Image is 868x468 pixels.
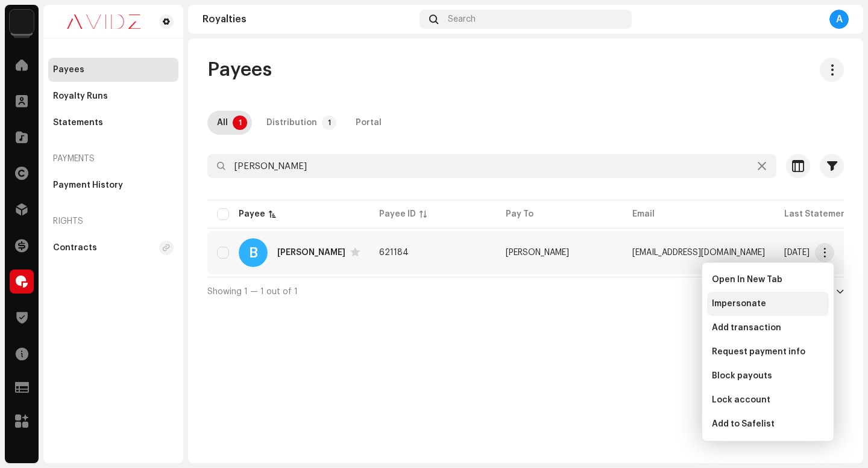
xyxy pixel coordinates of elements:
span: Bharosi Meena [506,248,569,257]
re-m-nav-item: Royalty Runs [48,84,178,108]
span: Open In New Tab [712,275,782,285]
div: B [239,238,268,267]
re-m-nav-item: Contracts [48,236,178,260]
div: Contracts [53,243,97,253]
span: Lock account [712,395,770,405]
p-badge: 1 [322,115,336,130]
span: Request payment info [712,347,805,357]
span: Impersonate [712,299,766,309]
div: Payment History [53,180,123,190]
p-badge: 1 [233,115,247,130]
span: Add transaction [712,323,781,333]
div: Last Statement [784,208,850,220]
div: All [217,111,228,135]
re-m-nav-item: Payees [48,58,178,82]
span: Block payouts [712,371,772,381]
re-a-nav-header: Payments [48,144,178,173]
span: Jun 2025 [784,248,810,257]
div: Bharosi Nathalwara [277,248,345,257]
div: Payee ID [379,208,416,220]
img: 10d72f0b-d06a-424f-aeaa-9c9f537e57b6 [10,10,34,34]
div: A [829,10,849,29]
re-m-nav-item: Payment History [48,173,178,197]
div: Payees [53,65,84,75]
div: Distribution [266,111,317,135]
span: Add to Safelist [712,419,775,429]
re-m-nav-item: Statements [48,111,178,135]
div: Payee [239,208,265,220]
span: Showing 1 — 1 out of 1 [207,288,298,296]
span: Payees [207,58,272,82]
div: Statements [53,118,103,128]
div: Portal [356,111,382,135]
img: 0c631eef-60b6-411a-a233-6856366a70de [53,14,154,29]
input: Search [207,154,776,178]
div: Royalties [203,14,415,24]
span: Search [448,14,476,24]
span: 621184 [379,248,409,257]
span: digitalcmsnetwork@gmail.com [632,248,765,257]
re-a-nav-header: Rights [48,207,178,236]
div: Royalty Runs [53,91,108,101]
